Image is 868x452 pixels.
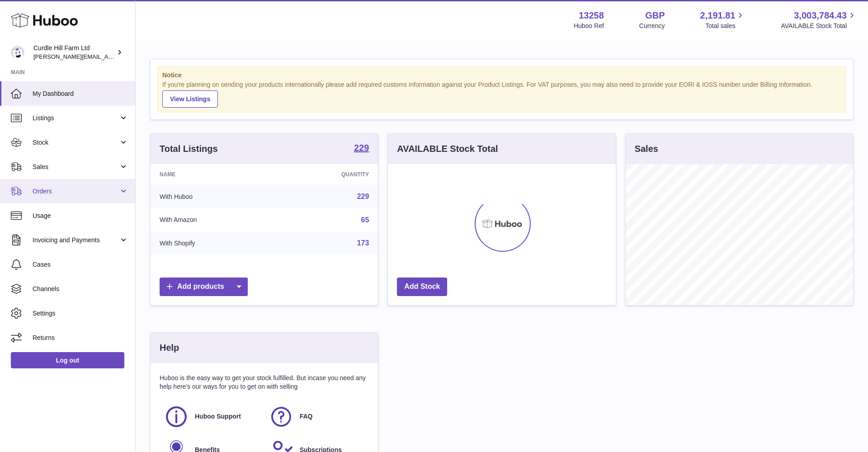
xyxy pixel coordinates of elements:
span: Cases [33,260,128,269]
span: FAQ [300,412,313,421]
a: 3,003,784.43 AVAILABLE Stock Total [781,9,857,30]
span: Orders [33,187,119,196]
h3: Total Listings [160,143,218,155]
a: 65 [361,216,369,224]
span: [PERSON_NAME][EMAIL_ADDRESS][DOMAIN_NAME] [33,53,181,60]
span: Returns [33,334,128,342]
span: Huboo Support [195,412,241,421]
h3: Help [160,342,179,354]
div: Huboo Ref [574,22,604,30]
span: Invoicing and Payments [33,236,119,245]
strong: 13258 [579,9,604,22]
strong: GBP [645,9,665,22]
a: 2,191.81 Total sales [700,9,746,30]
div: Curdle Hill Farm Ltd [33,44,115,61]
a: Add products [160,278,248,296]
img: miranda@diddlysquatfarmshop.com [11,46,24,59]
a: 229 [357,193,369,200]
span: Total sales [705,22,745,30]
span: 2,191.81 [700,9,736,22]
h3: AVAILABLE Stock Total [397,143,498,155]
td: With Amazon [151,208,275,232]
span: AVAILABLE Stock Total [781,22,857,30]
a: View Listings [162,90,218,108]
div: Currency [639,22,665,30]
a: 173 [357,239,369,247]
span: My Dashboard [33,89,128,98]
th: Quantity [275,164,378,185]
span: Stock [33,138,119,147]
td: With Huboo [151,185,275,208]
a: Add Stock [397,278,447,296]
div: If you're planning on sending your products internationally please add required customs informati... [162,80,841,108]
span: 3,003,784.43 [794,9,847,22]
p: Huboo is the easy way to get your stock fulfilled. But incase you need any help here's our ways f... [160,374,369,391]
a: FAQ [269,405,365,429]
strong: 229 [354,143,369,152]
th: Name [151,164,275,185]
strong: Notice [162,71,841,80]
span: Listings [33,114,119,122]
td: With Shopify [151,231,275,255]
h3: Sales [635,143,658,155]
span: Sales [33,163,119,171]
span: Settings [33,309,128,318]
a: Log out [11,352,124,368]
span: Usage [33,212,128,220]
span: Channels [33,285,128,293]
a: Huboo Support [164,405,260,429]
a: 229 [354,143,369,154]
